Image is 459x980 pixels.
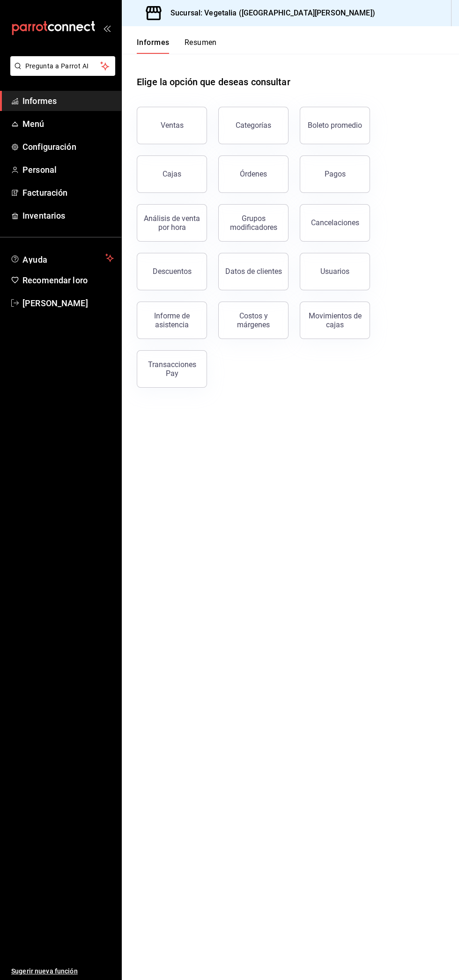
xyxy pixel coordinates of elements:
[144,214,200,232] font: Análisis de venta por hora
[137,76,290,88] font: Elige la opción que deseas consultar
[137,37,217,54] div: pestañas de navegación
[300,107,370,144] button: Boleto promedio
[153,267,192,276] font: Descuentos
[22,255,48,265] font: Ayuda
[11,967,78,975] font: Sugerir nueva función
[22,165,57,175] font: Personal
[22,275,88,285] font: Recomendar loro
[137,253,207,290] button: Descuentos
[7,68,115,78] a: Pregunta a Parrot AI
[325,169,346,178] font: Pagos
[22,119,44,129] font: Menú
[170,8,375,17] font: Sucursal: Vegetalia ([GEOGRAPHIC_DATA][PERSON_NAME])
[148,360,196,378] font: Transacciones Pay
[161,121,184,130] font: Ventas
[240,169,267,178] font: Órdenes
[137,38,170,47] font: Informes
[237,311,270,329] font: Costos y márgenes
[218,155,289,193] button: Órdenes
[185,38,217,47] font: Resumen
[300,155,370,193] button: Pagos
[22,211,65,221] font: Inventarios
[22,96,57,106] font: Informes
[137,204,207,242] button: Análisis de venta por hora
[218,204,289,242] button: Grupos modificadores
[218,253,289,290] button: Datos de clientes
[218,302,289,339] button: Costos y márgenes
[137,107,207,144] button: Ventas
[22,298,88,308] font: [PERSON_NAME]
[300,253,370,290] button: Usuarios
[230,214,277,232] font: Grupos modificadores
[236,121,271,130] font: Categorías
[137,302,207,339] button: Informe de asistencia
[25,62,89,70] font: Pregunta a Parrot AI
[103,24,111,32] button: abrir_cajón_menú
[137,155,207,193] button: Cajas
[300,204,370,242] button: Cancelaciones
[137,350,207,388] button: Transacciones Pay
[22,142,76,152] font: Configuración
[10,56,115,76] button: Pregunta a Parrot AI
[218,107,289,144] button: Categorías
[22,188,67,198] font: Facturación
[320,267,349,276] font: Usuarios
[300,302,370,339] button: Movimientos de cajas
[311,218,359,227] font: Cancelaciones
[309,311,362,329] font: Movimientos de cajas
[154,311,190,329] font: Informe de asistencia
[163,169,181,178] font: Cajas
[308,121,362,130] font: Boleto promedio
[225,267,282,276] font: Datos de clientes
